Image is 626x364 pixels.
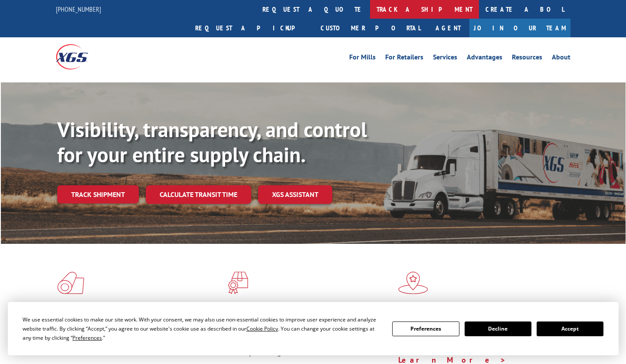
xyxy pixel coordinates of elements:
a: For Retailers [385,54,423,63]
div: Cookie Consent Prompt [8,302,619,355]
a: [PHONE_NUMBER] [56,5,101,13]
a: Customer Portal [314,19,427,37]
a: Calculate transit time [146,185,251,204]
a: For Mills [349,54,376,63]
a: Request a pickup [189,19,314,37]
img: xgs-icon-total-supply-chain-intelligence-red [57,272,84,294]
a: Join Our Team [469,19,570,37]
a: Services [433,54,457,63]
a: Resources [512,54,542,63]
span: Cookie Policy [246,325,278,332]
a: About [552,54,570,63]
h1: Flagship Distribution Model [398,301,562,326]
a: Track shipment [57,185,139,203]
b: Visibility, transparency, and control for your entire supply chain. [57,116,367,168]
img: xgs-icon-flagship-distribution-model-red [398,272,428,294]
a: Advantages [467,54,502,63]
button: Decline [465,321,531,336]
button: Preferences [392,321,459,336]
button: Accept [537,321,603,336]
div: We use essential cookies to make our site work. With your consent, we may also use non-essential ... [23,315,382,342]
img: xgs-icon-focused-on-flooring-red [228,272,248,294]
h1: Flooring Logistics Solutions [57,301,221,326]
span: As an industry carrier of choice, XGS has brought innovation and dedication to flooring logistics... [57,326,221,357]
a: XGS ASSISTANT [258,185,332,204]
a: Agent [427,19,469,37]
span: Preferences [72,334,102,341]
h1: Specialized Freight Experts [228,301,392,326]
